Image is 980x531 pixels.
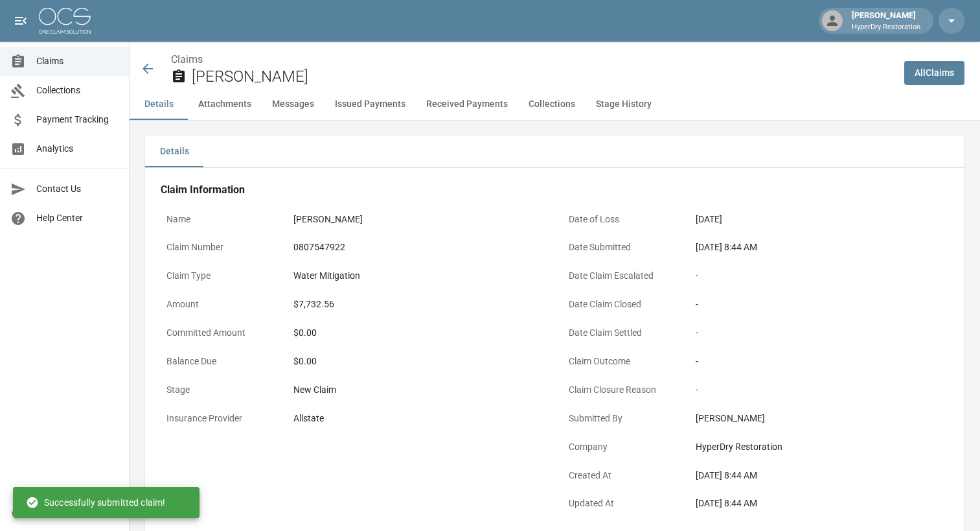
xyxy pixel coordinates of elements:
p: Updated At [563,491,679,516]
p: Stage [161,377,277,403]
p: Created At [563,463,679,488]
span: Collections [36,84,119,97]
div: [PERSON_NAME] [696,412,944,425]
div: $7,732.56 [293,298,334,311]
span: Analytics [36,142,119,156]
div: - [696,298,944,311]
button: Details [145,136,203,167]
div: Water Mitigation [293,269,360,283]
p: Date Submitted [563,235,679,260]
div: - [696,355,944,368]
div: - [696,383,944,397]
nav: breadcrumb [171,52,894,67]
a: AllClaims [904,61,964,85]
p: Date Claim Escalated [563,263,679,289]
p: Date Claim Closed [563,292,679,317]
div: 0807547922 [293,241,345,254]
a: Claims [171,53,203,65]
button: Collections [518,89,586,120]
p: Date Claim Settled [563,320,679,346]
button: Details [130,89,188,120]
div: New Claim [293,383,541,397]
p: Insurance Provider [161,406,277,431]
h4: Claim Information [161,183,949,196]
p: Claim Outcome [563,349,679,374]
div: $0.00 [293,355,541,368]
p: HyperDry Restoration [852,22,920,33]
h2: [PERSON_NAME] [192,67,894,86]
div: Allstate [293,412,324,425]
button: open drawer [8,8,34,34]
p: Claim Number [161,235,277,260]
p: Claim Type [161,263,277,289]
img: ocs-logo-white-transparent.png [39,8,91,34]
div: details tabs [145,136,964,167]
button: Issued Payments [325,89,416,120]
p: Name [161,207,277,232]
button: Messages [262,89,325,120]
div: anchor tabs [130,89,980,120]
span: Help Center [36,211,119,225]
p: Committed Amount [161,320,277,346]
p: Amount [161,292,277,317]
span: Contact Us [36,182,119,196]
div: - [696,326,944,340]
button: Attachments [188,89,262,120]
p: Company [563,434,679,460]
p: Submitted By [563,406,679,431]
div: [DATE] 8:44 AM [696,241,944,254]
span: Payment Tracking [36,113,119,126]
p: Balance Due [161,349,277,374]
div: © 2025 One Claim Solution [12,507,117,520]
div: [DATE] [696,213,722,226]
button: Received Payments [416,89,518,120]
div: HyperDry Restoration [696,440,944,454]
p: Claim Closure Reason [563,377,679,403]
div: [DATE] 8:44 AM [696,469,944,482]
div: Successfully submitted claim! [26,491,165,514]
div: $0.00 [293,326,541,340]
span: Claims [36,54,119,68]
div: [DATE] 8:44 AM [696,497,944,510]
p: Date of Loss [563,207,679,232]
div: [PERSON_NAME] [847,9,926,32]
div: [PERSON_NAME] [293,213,363,226]
div: - [696,269,944,283]
button: Stage History [586,89,662,120]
